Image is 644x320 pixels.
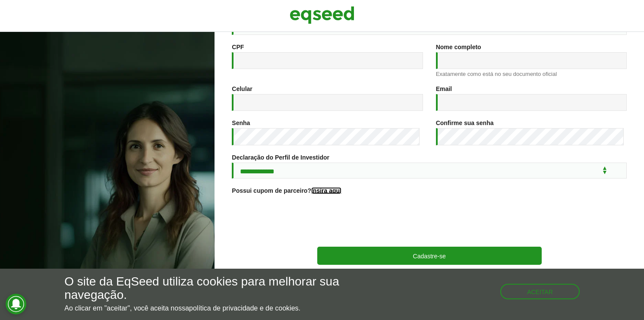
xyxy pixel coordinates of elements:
label: Nome completo [436,44,481,50]
div: Exatamente como está no seu documento oficial [436,71,627,77]
p: Ao clicar em "aceitar", você aceita nossa . [64,304,373,312]
label: Declaração do Perfil de Investidor [232,154,329,160]
label: Email [436,86,452,92]
label: CPF [232,44,244,50]
button: Aceitar [500,284,580,299]
h5: O site da EqSeed utiliza cookies para melhorar sua navegação. [64,275,373,302]
a: Insira aqui [311,188,341,194]
label: Possui cupom de parceiro? [232,188,341,194]
img: EqSeed Logo [290,4,354,26]
iframe: reCAPTCHA [364,204,495,238]
label: Celular [232,86,252,92]
button: Cadastre-se [317,247,542,265]
a: política de privacidade e de cookies [189,305,299,312]
label: Confirme sua senha [436,120,494,126]
label: Senha [232,120,250,126]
